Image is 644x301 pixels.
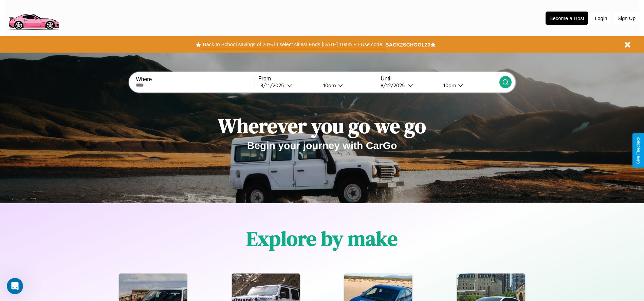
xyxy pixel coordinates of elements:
[136,76,254,82] label: Where
[258,82,318,89] button: 8/11/2025
[5,3,62,32] img: logo
[591,12,611,24] button: Login
[438,82,499,89] button: 10am
[381,76,499,82] label: Until
[246,225,398,252] h1: Explore by make
[7,278,23,294] iframe: Intercom live chat
[440,82,458,89] div: 10am
[381,82,408,89] div: 8 / 12 / 2025
[258,76,377,82] label: From
[260,82,287,89] div: 8 / 11 / 2025
[546,12,588,25] button: Become a Host
[318,82,377,89] button: 10am
[201,40,385,49] button: Back to School savings of 20% in select cities! Ends [DATE] 10am PT.Use code:
[614,12,639,24] button: Sign Up
[320,82,338,89] div: 10am
[636,137,641,164] div: Give Feedback
[385,42,430,48] b: BACK2SCHOOL20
